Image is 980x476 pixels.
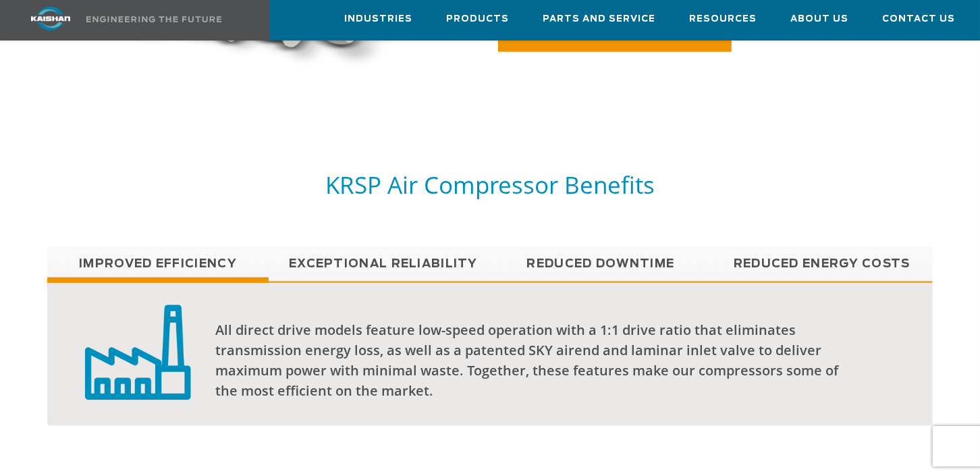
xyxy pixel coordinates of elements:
[86,16,221,22] img: Engineering the future
[47,247,269,281] a: Improved Efficiency
[344,1,412,37] a: Industries
[689,11,757,27] span: Resources
[711,247,933,281] a: Reduced Energy Costs
[47,169,933,200] h5: KRSP Air Compressor Benefits
[790,11,848,27] span: About Us
[882,11,955,27] span: Contact Us
[490,247,711,281] a: Reduced Downtime
[543,1,655,37] a: Parts and Service
[882,1,955,37] a: Contact Us
[689,1,757,37] a: Resources
[446,11,509,27] span: Products
[215,320,859,401] div: All direct drive models feature low-speed operation with a 1:1 drive ratio that eliminates transm...
[85,303,190,400] img: low capital investment badge
[269,247,490,281] a: Exceptional reliability
[47,282,933,426] div: Improved Efficiency
[344,11,412,27] span: Industries
[790,1,848,37] a: About Us
[446,1,509,37] a: Products
[543,11,655,27] span: Parts and Service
